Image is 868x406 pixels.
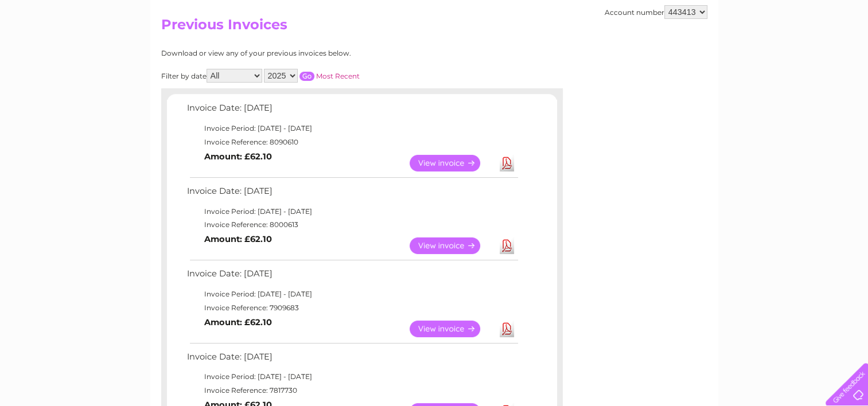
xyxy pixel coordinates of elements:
[204,317,272,327] b: Amount: £62.10
[695,49,720,57] a: Energy
[500,155,514,171] a: Download
[184,218,520,232] td: Invoice Reference: 8000613
[500,237,514,254] a: Download
[184,184,520,205] td: Invoice Date: [DATE]
[768,49,785,57] a: Blog
[605,5,707,19] div: Account number
[666,49,688,57] a: Water
[652,6,731,20] a: 0333 014 3131
[184,370,520,384] td: Invoice Period: [DATE] - [DATE]
[204,151,272,162] b: Amount: £62.10
[30,30,89,65] img: logo.png
[184,384,520,397] td: Invoice Reference: 7817730
[184,205,520,218] td: Invoice Period: [DATE] - [DATE]
[184,135,520,149] td: Invoice Reference: 8090610
[316,72,360,80] a: Most Recent
[184,100,520,122] td: Invoice Date: [DATE]
[184,301,520,315] td: Invoice Reference: 7909683
[164,6,706,56] div: Clear Business is a trading name of Verastar Limited (registered in [GEOGRAPHIC_DATA] No. 3667643...
[161,49,462,57] div: Download or view any of your previous invoices below.
[792,49,820,57] a: Contact
[184,266,520,287] td: Invoice Date: [DATE]
[830,49,857,57] a: Log out
[410,321,494,337] a: View
[161,17,707,38] h2: Previous Invoices
[184,287,520,301] td: Invoice Period: [DATE] - [DATE]
[727,49,761,57] a: Telecoms
[184,122,520,135] td: Invoice Period: [DATE] - [DATE]
[410,155,494,171] a: View
[500,321,514,337] a: Download
[204,234,272,244] b: Amount: £62.10
[410,237,494,254] a: View
[184,349,520,370] td: Invoice Date: [DATE]
[161,69,462,83] div: Filter by date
